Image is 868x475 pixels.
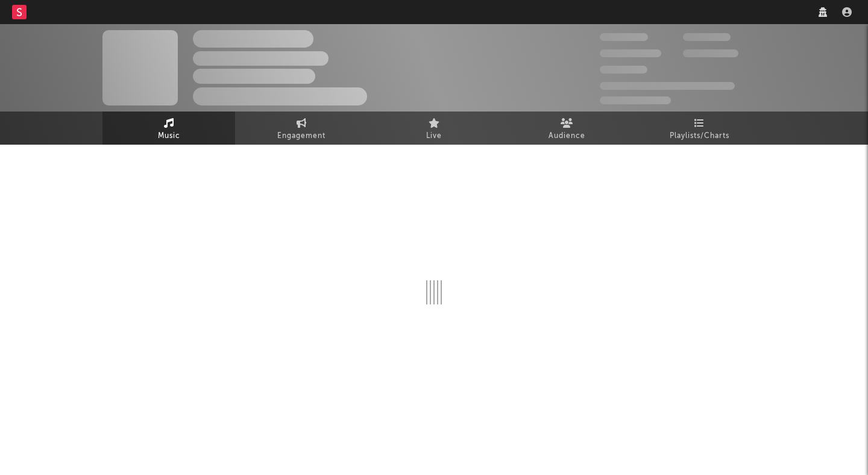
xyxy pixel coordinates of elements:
span: 100,000 [683,33,731,41]
span: Music [158,129,180,143]
span: Jump Score: 85.0 [600,96,671,104]
span: 1,000,000 [683,49,738,57]
a: Playlists/Charts [633,112,766,145]
span: 50,000,000 Monthly Listeners [600,82,735,90]
span: 100,000 [600,66,647,74]
span: 50,000,000 [600,49,661,57]
span: Audience [549,129,585,143]
a: Engagement [235,112,368,145]
span: Live [426,129,442,143]
span: Engagement [277,129,325,143]
a: Audience [500,112,633,145]
span: Playlists/Charts [670,129,729,143]
a: Live [368,112,500,145]
a: Music [102,112,235,145]
span: 300,000 [600,33,648,41]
